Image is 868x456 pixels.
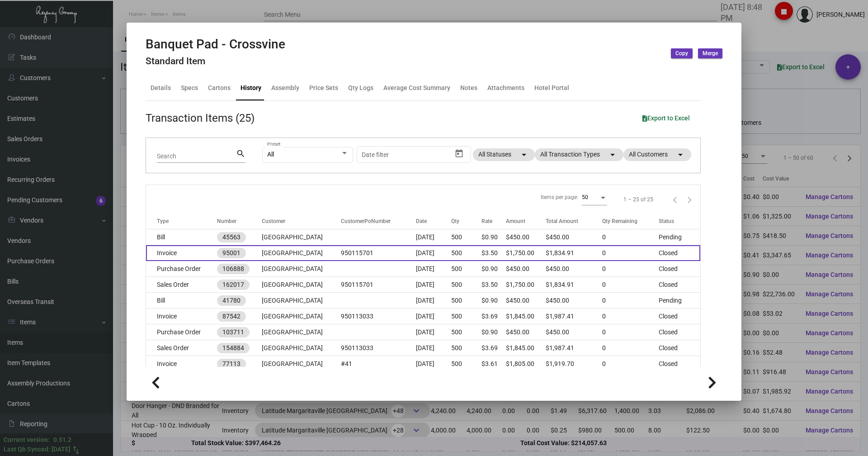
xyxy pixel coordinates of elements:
[546,261,602,277] td: $450.00
[659,356,700,372] td: Closed
[451,261,481,277] td: 500
[506,261,546,277] td: $450.00
[4,435,50,445] div: Current version:
[416,309,451,324] td: [DATE]
[416,245,451,261] td: [DATE]
[506,245,546,261] td: $1,750.00
[534,83,569,93] div: Hotel Portal
[383,83,450,93] div: Average Cost Summary
[635,110,697,126] button: Export to Excel
[602,217,659,225] div: Qty Remaining
[481,217,506,225] div: Rate
[659,324,700,340] td: Closed
[546,217,578,225] div: Total Amount
[451,217,459,225] div: Qty
[146,37,285,52] h2: Banquet Pad - Crossvine
[541,193,578,201] div: Items per page:
[146,277,217,293] td: Sales Order
[341,340,416,356] td: 950113033
[451,245,481,261] td: 500
[698,48,722,58] button: Merge
[671,48,693,58] button: Copy
[146,356,217,372] td: Invoice
[217,327,250,337] mat-chip: 103711
[151,83,171,93] div: Details
[236,148,245,159] mat-icon: search
[262,277,341,293] td: [GEOGRAPHIC_DATA]
[506,217,525,225] div: Amount
[602,245,659,261] td: 0
[473,148,535,161] mat-chip: All Statuses
[262,340,341,356] td: [GEOGRAPHIC_DATA]
[481,229,506,245] td: $0.90
[682,192,697,207] button: Next page
[675,50,688,57] span: Copy
[146,261,217,277] td: Purchase Order
[546,324,602,340] td: $450.00
[341,277,416,293] td: 950115701
[659,340,700,356] td: Closed
[416,217,451,225] div: Date
[703,50,718,57] span: Merge
[157,217,217,225] div: Type
[146,309,217,324] td: Invoice
[262,217,285,225] div: Customer
[397,151,441,158] input: End date
[481,356,506,372] td: $3.61
[602,217,637,225] div: Qty Remaining
[217,248,246,258] mat-chip: 95001
[217,264,250,274] mat-chip: 106888
[217,295,246,306] mat-chip: 41780
[146,324,217,340] td: Purchase Order
[602,277,659,293] td: 0
[416,324,451,340] td: [DATE]
[451,356,481,372] td: 500
[262,309,341,324] td: [GEOGRAPHIC_DATA]
[146,110,255,126] div: Transaction Items (25)
[271,83,299,93] div: Assembly
[217,280,250,290] mat-chip: 162017
[602,340,659,356] td: 0
[659,309,700,324] td: Closed
[451,340,481,356] td: 500
[481,340,506,356] td: $3.69
[146,245,217,261] td: Invoice
[602,356,659,372] td: 0
[602,229,659,245] td: 0
[262,217,341,225] div: Customer
[546,217,602,225] div: Total Amount
[659,293,700,309] td: Pending
[217,343,250,353] mat-chip: 154884
[341,356,416,372] td: #41
[675,149,686,160] mat-icon: arrow_drop_down
[451,324,481,340] td: 500
[546,229,602,245] td: $450.00
[53,435,71,445] div: 0.51.2
[451,309,481,324] td: 500
[217,217,236,225] div: Number
[217,311,246,322] mat-chip: 87542
[146,293,217,309] td: Bill
[4,445,71,454] div: Last Qb Synced: [DATE]
[217,217,262,225] div: Number
[451,277,481,293] td: 500
[146,56,285,67] h4: Standard Item
[341,245,416,261] td: 950115701
[416,229,451,245] td: [DATE]
[362,151,390,158] input: Start date
[416,356,451,372] td: [DATE]
[481,277,506,293] td: $3.50
[217,359,246,369] mat-chip: 77113
[451,229,481,245] td: 500
[506,324,546,340] td: $450.00
[208,83,231,93] div: Cartons
[546,356,602,372] td: $1,919.70
[416,293,451,309] td: [DATE]
[668,192,682,207] button: Previous page
[519,149,529,160] mat-icon: arrow_drop_down
[262,261,341,277] td: [GEOGRAPHIC_DATA]
[659,277,700,293] td: Closed
[535,148,623,161] mat-chip: All Transaction Types
[602,324,659,340] td: 0
[146,340,217,356] td: Sales Order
